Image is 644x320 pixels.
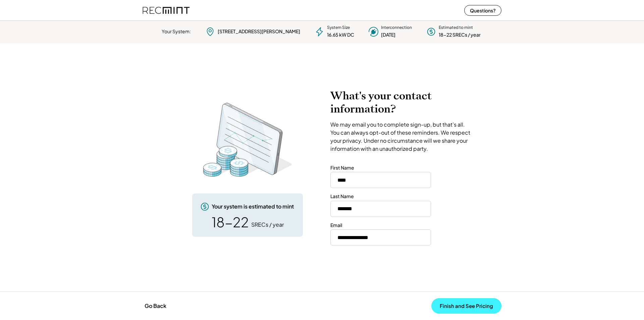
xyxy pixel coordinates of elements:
[327,25,350,31] div: System Size
[330,193,354,200] div: Last Name
[330,165,354,171] div: First Name
[464,5,501,16] button: Questions?
[381,32,395,38] div: [DATE]
[251,221,284,228] div: SRECs / year
[381,25,412,31] div: Interconnection
[143,1,190,19] img: recmint-logotype%403x%20%281%29.jpeg
[194,99,301,180] img: RecMintArtboard%203%20copy%204.png
[212,203,294,210] div: Your system is estimated to mint
[439,25,473,31] div: Estimated to mint
[330,222,342,229] div: Email
[330,89,473,116] h2: What's your contact information?
[162,28,191,35] div: Your System:
[143,299,168,313] button: Go Back
[218,28,300,35] div: [STREET_ADDRESS][PERSON_NAME]
[439,32,481,38] div: 18-22 SRECs / year
[212,215,249,229] div: 18-22
[327,32,354,38] div: 16.65 kW DC
[330,121,473,153] div: We may email you to complete sign-up, but that’s all. You can always opt-out of these reminders. ...
[431,298,501,314] button: Finish and See Pricing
